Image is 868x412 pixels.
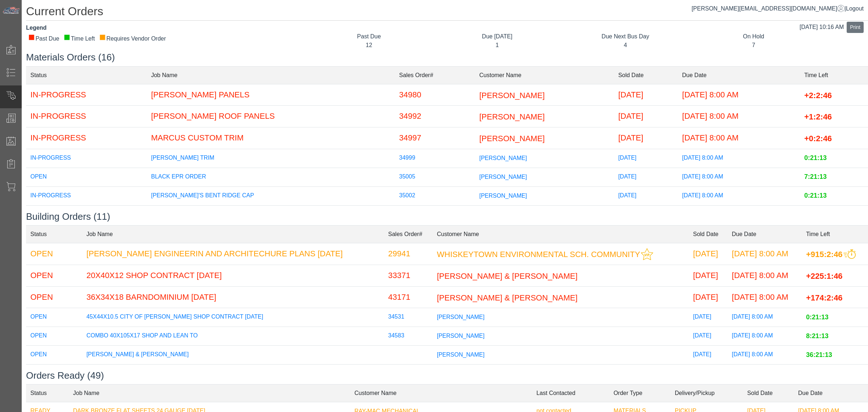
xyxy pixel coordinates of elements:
span: +225:1:46 [806,272,843,281]
div: 12 [310,41,427,50]
h3: Orders Ready (49) [26,370,868,381]
td: 34980 [395,84,475,106]
span: [PERSON_NAME] [479,155,527,161]
h3: Materials Orders (16) [26,52,868,63]
td: OPEN [26,346,82,365]
td: IN-PROGRESS [26,186,147,205]
td: [PERSON_NAME] ROOF PANELS [147,106,395,127]
td: [DATE] 8:00 AM [728,308,802,327]
span: 0:21:13 [804,192,827,199]
td: [PERSON_NAME]'S BENT RIDGE CAP [147,186,395,205]
td: Status [26,384,69,402]
div: ■ [28,34,35,39]
td: [PERSON_NAME] & [PERSON_NAME] [82,346,384,365]
span: [PERSON_NAME] & [PERSON_NAME] [437,272,578,281]
td: 36X34X18 BARNDOMINIUM [DATE] [82,286,384,308]
div: Due [DATE] [438,32,556,41]
td: [DATE] 8:00 AM [728,327,802,346]
td: OPEN [26,308,82,327]
td: Due Date [678,66,800,84]
td: [PERSON_NAME] [82,365,384,383]
td: [DATE] 8:00 AM [678,168,800,186]
img: Metals Direct Inc Logo [2,7,20,14]
button: Print [847,22,864,33]
span: +1:2:46 [804,112,832,121]
div: ■ [99,34,106,39]
td: [DATE] [614,168,678,186]
td: Due Date [728,225,802,243]
td: 34997 [395,127,475,149]
td: BLACK EPR ORDER [147,168,395,186]
span: [PERSON_NAME] [437,352,485,358]
td: COMBO 40X105X17 SHOP AND LEAN TO [82,327,384,346]
td: [DATE] [614,149,678,168]
td: IN-PROGRESS [26,149,147,168]
span: [PERSON_NAME] [479,112,545,121]
td: IN-PROGRESS [26,84,147,106]
td: [PERSON_NAME] PANELS [147,84,395,106]
td: [DATE] 8:00 AM [678,205,800,224]
span: Logout [846,5,864,12]
td: [DATE] [614,84,678,106]
span: 0:21:13 [806,314,829,321]
td: Status [26,66,147,84]
span: [PERSON_NAME] [437,314,485,320]
td: 33371 [384,265,433,286]
h3: Building Orders (11) [26,211,868,222]
td: Time Left [800,66,868,84]
td: OPEN [26,265,82,286]
span: [PERSON_NAME] [479,91,545,100]
td: Due Date [794,384,868,402]
td: 35005 [395,168,475,186]
div: Past Due [28,34,59,43]
img: This order should be prioritized [843,249,856,259]
td: 29941 [384,243,433,265]
td: Job Name [69,384,350,402]
td: MARCUS CUSTOM TRIM [147,127,395,149]
td: [DATE] 8:00 AM [678,149,800,168]
td: OPEN [26,327,82,346]
img: This customer should be prioritized [641,248,653,260]
div: Past Due [310,32,427,41]
td: Sold Date [743,384,794,402]
td: [DATE] [614,205,678,224]
td: [DATE] [689,265,727,286]
td: 34999 [395,149,475,168]
td: Sales Order# [384,225,433,243]
td: Sold Date [614,66,678,84]
td: [DATE] [689,243,727,265]
span: +174:2:46 [806,293,843,302]
td: [DATE] 8:00 AM [728,243,802,265]
td: OPEN [26,243,82,265]
td: IN-PROGRESS [26,205,147,224]
div: ■ [64,34,70,39]
td: Delivery/Pickup [671,384,743,402]
td: 34531 [384,308,433,327]
a: [PERSON_NAME][EMAIL_ADDRESS][DOMAIN_NAME] [692,5,844,12]
span: [PERSON_NAME] & [PERSON_NAME] [437,293,578,302]
td: Customer Name [350,384,532,402]
span: +915:2:46 [806,249,843,258]
td: [DATE] [689,308,727,327]
strong: Legend [26,25,47,31]
div: On Hold [695,32,812,41]
td: 34801 [384,365,433,383]
span: [PERSON_NAME] [479,134,545,143]
td: [DATE] 8:00 AM [678,127,800,149]
td: OPEN [26,286,82,308]
span: [DATE] 10:16 AM [800,24,844,30]
span: 0:21:13 [804,155,827,162]
span: WHISKEYTOWN ENVIRONMENTAL SCH. COMMUNITY [437,249,640,258]
td: [DATE] 8:00 AM [728,365,802,383]
td: [DATE] [689,286,727,308]
span: 36:21:13 [806,351,832,358]
span: 7:21:13 [804,173,827,181]
td: IN-PROGRESS [26,127,147,149]
td: [DATE] [689,365,727,383]
td: Status [26,225,82,243]
td: Job Name [82,225,384,243]
td: [DATE] [689,327,727,346]
td: [DATE] 8:00 AM [728,346,802,365]
td: [DATE] 8:00 AM [728,265,802,286]
span: [PERSON_NAME] [437,333,485,339]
